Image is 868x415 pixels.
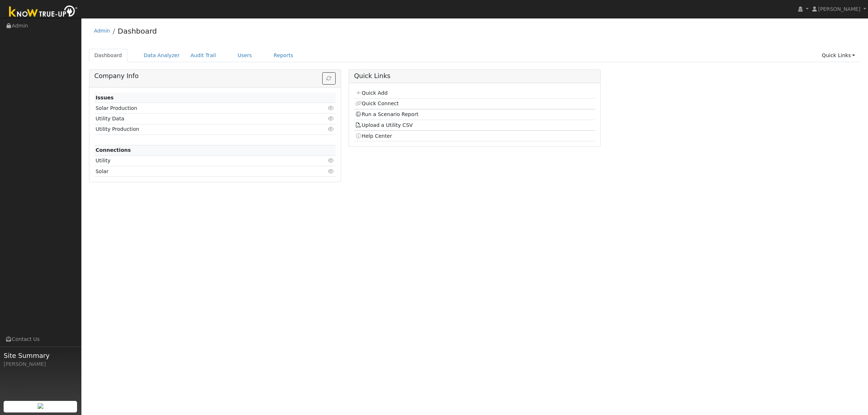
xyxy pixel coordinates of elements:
[95,95,114,100] strong: Issues
[816,49,860,62] a: Quick Links
[355,122,413,128] a: Upload a Utility CSV
[355,133,392,139] a: Help Center
[328,127,335,132] i: Click to view
[94,28,110,34] a: Admin
[328,106,335,111] i: Click to view
[138,49,185,62] a: Data Analyzer
[38,403,43,409] img: retrieve
[4,360,77,368] div: [PERSON_NAME]
[94,124,297,134] td: Utility Production
[185,49,221,62] a: Audit Trail
[4,351,77,360] span: Site Summary
[355,111,418,117] a: Run a Scenario Report
[354,72,595,80] h5: Quick Links
[818,6,860,12] span: [PERSON_NAME]
[94,166,297,177] td: Solar
[328,116,335,121] i: Click to view
[94,72,336,80] h5: Company Info
[118,27,157,35] a: Dashboard
[5,4,81,20] img: Know True-Up
[94,155,297,166] td: Utility
[355,90,387,96] a: Quick Add
[328,158,335,163] i: Click to view
[355,100,399,106] a: Quick Connect
[94,114,297,124] td: Utility Data
[94,103,297,114] td: Solar Production
[232,49,258,62] a: Users
[328,169,335,174] i: Click to view
[89,49,128,62] a: Dashboard
[268,49,299,62] a: Reports
[95,147,131,153] strong: Connections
